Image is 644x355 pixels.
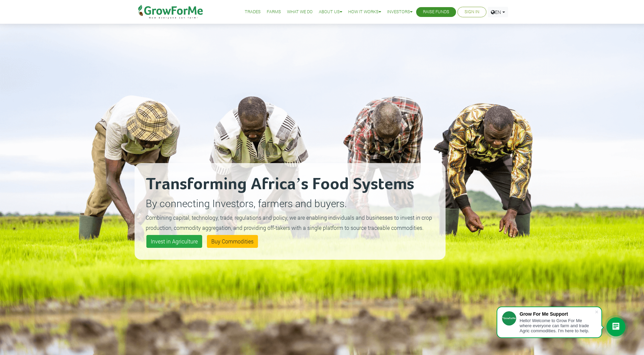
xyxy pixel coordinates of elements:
[348,8,381,16] a: How it Works
[423,8,449,16] a: Raise Funds
[520,311,595,317] div: Grow For Me Support
[146,214,432,231] small: Combining capital, technology, trade, regulations and policy, we are enabling individuals and bus...
[464,8,479,16] a: Sign In
[520,318,595,333] div: Hello! Welcome to Grow For Me where everyone can farm and trade Agric commodities. I'm here to help.
[245,8,261,16] a: Trades
[146,235,202,248] a: Invest in Agriculture
[207,235,258,248] a: Buy Commodities
[146,196,434,211] p: By connecting Investors, farmers and buyers.
[267,8,281,16] a: Farms
[287,8,313,16] a: What We Do
[387,8,412,16] a: Investors
[319,8,342,16] a: About Us
[488,7,508,17] a: EN
[146,174,434,195] h2: Transforming Africa’s Food Systems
